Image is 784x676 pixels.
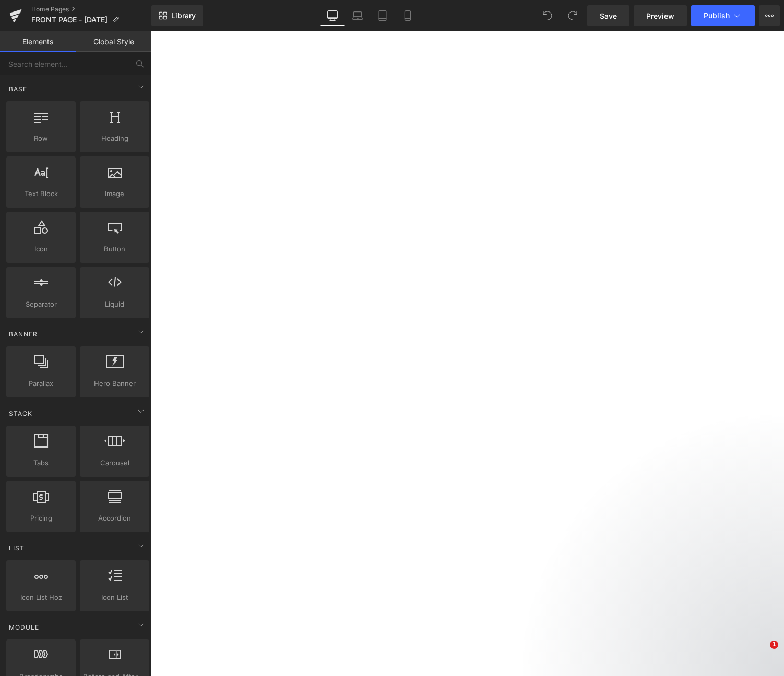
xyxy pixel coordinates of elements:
span: Heading [83,133,146,144]
a: Laptop [345,5,370,26]
a: New Library [151,5,203,26]
span: Library [171,11,196,20]
span: Parallax [9,378,73,389]
span: Button [83,244,146,255]
span: Icon List [83,592,146,603]
span: Save [600,10,617,21]
button: Undo [537,5,558,26]
span: Banner [8,329,39,339]
span: Icon [9,244,73,255]
a: Tablet [370,5,395,26]
span: Tabs [9,457,73,468]
a: Home Pages [31,5,151,14]
span: 1 [770,641,778,649]
span: Hero Banner [83,378,146,389]
span: FRONT PAGE - [DATE] [31,16,108,24]
span: Module [8,622,40,632]
button: Redo [562,5,583,26]
span: Liquid [83,299,146,310]
a: Preview [634,5,687,26]
span: Carousel [83,457,146,468]
span: Text Block [9,188,73,199]
span: Pricing [9,513,73,524]
span: List [8,543,26,553]
span: Icon List Hoz [9,592,73,603]
iframe: Intercom live chat [749,641,774,666]
a: Mobile [395,5,420,26]
a: Desktop [320,5,345,26]
span: Image [83,188,146,199]
button: Publish [691,5,755,26]
span: Base [8,84,28,94]
span: Preview [646,10,674,21]
a: Global Style [76,31,151,52]
span: Stack [8,408,33,418]
button: More [759,5,780,26]
span: Accordion [83,513,146,524]
span: Publish [704,11,730,20]
span: Separator [9,299,73,310]
span: Row [9,133,73,144]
